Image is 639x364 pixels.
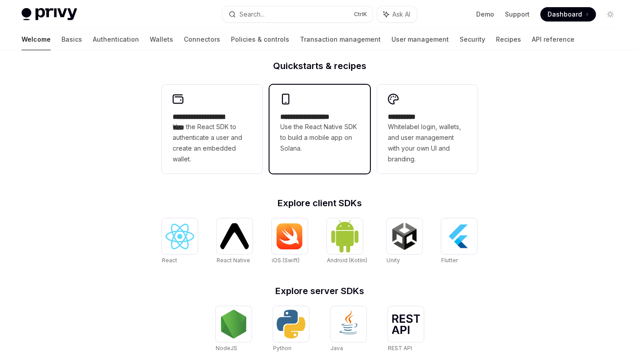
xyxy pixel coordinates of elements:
[441,218,477,265] a: FlutterFlutter
[334,310,363,338] img: Java
[390,222,419,251] img: Unity
[162,257,177,264] span: React
[445,222,474,251] img: Flutter
[217,257,250,264] span: React Native
[275,223,304,250] img: iOS (Swift)
[162,199,478,208] h2: Explore client SDKs
[460,29,485,50] a: Security
[173,121,252,165] span: Use the React SDK to authenticate a user and create an embedded wallet.
[548,10,582,19] span: Dashboard
[162,286,478,295] h2: Explore server SDKs
[603,7,617,22] button: Toggle dark mode
[162,218,198,265] a: ReactReact
[165,224,194,249] img: React
[273,345,291,351] span: Python
[476,10,494,19] a: Demo
[184,29,220,50] a: Connectors
[505,10,530,19] a: Support
[532,29,574,50] a: API reference
[93,29,139,50] a: Authentication
[272,218,308,265] a: iOS (Swift)iOS (Swift)
[162,61,478,70] h2: Quickstarts & recipes
[441,257,458,264] span: Flutter
[216,345,237,351] span: NodeJS
[327,257,367,264] span: Android (Kotlin)
[217,218,252,265] a: React NativeReact Native
[388,306,424,353] a: REST APIREST API
[391,314,420,334] img: REST API
[387,257,400,264] span: Unity
[387,218,422,265] a: UnityUnity
[280,121,359,154] span: Use the React Native SDK to build a mobile app on Solana.
[540,7,596,22] a: Dashboard
[496,29,521,50] a: Recipes
[222,6,372,22] button: Search...CtrlK
[327,218,367,265] a: Android (Kotlin)Android (Kotlin)
[216,306,252,353] a: NodeJSNodeJS
[277,310,305,338] img: Python
[220,223,249,249] img: React Native
[377,85,478,173] a: **** *****Whitelabel login, wallets, and user management with your own UI and branding.
[239,9,265,20] div: Search...
[273,306,309,353] a: PythonPython
[22,29,51,50] a: Welcome
[22,8,77,21] img: light logo
[354,11,367,18] span: Ctrl K
[330,345,343,351] span: Java
[388,345,412,351] span: REST API
[272,257,300,264] span: iOS (Swift)
[377,6,417,22] button: Ask AI
[61,29,82,50] a: Basics
[391,29,449,50] a: User management
[392,10,410,19] span: Ask AI
[270,85,370,173] a: **** **** **** ***Use the React Native SDK to build a mobile app on Solana.
[330,306,366,353] a: JavaJava
[150,29,173,50] a: Wallets
[300,29,381,50] a: Transaction management
[219,310,248,338] img: NodeJS
[388,121,467,165] span: Whitelabel login, wallets, and user management with your own UI and branding.
[330,219,359,253] img: Android (Kotlin)
[231,29,289,50] a: Policies & controls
